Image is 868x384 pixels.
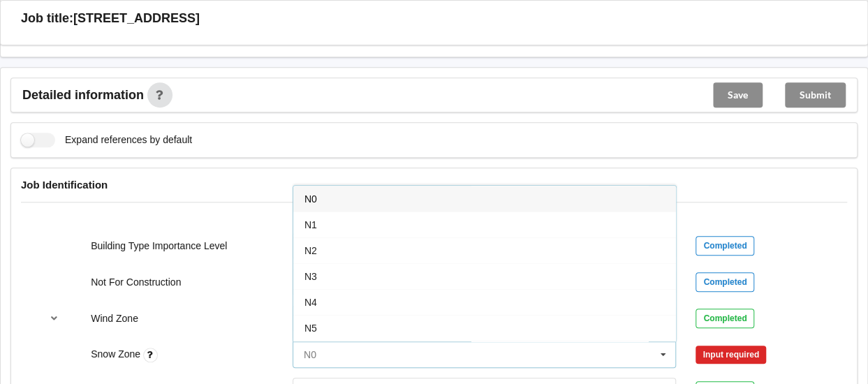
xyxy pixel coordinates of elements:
span: N2 [304,245,317,256]
label: Wind Zone [91,313,138,324]
h4: Job Identification [21,178,847,191]
span: N4 [304,297,317,308]
div: Input required [696,346,766,364]
div: Completed [696,309,754,328]
span: N1 [304,219,317,230]
label: Building Type Importance Level [91,240,227,251]
h3: [STREET_ADDRESS] [73,10,200,27]
span: N5 [304,323,317,334]
label: Not For Construction [91,276,181,288]
span: N0 [304,193,317,205]
span: N3 [304,271,317,282]
label: Snow Zone [91,348,143,360]
h3: Job title: [21,10,73,27]
div: Completed [696,236,754,256]
span: Detailed information [22,89,144,101]
button: reference-toggle [41,306,68,331]
label: Expand references by default [21,133,192,147]
div: Completed [696,272,754,292]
